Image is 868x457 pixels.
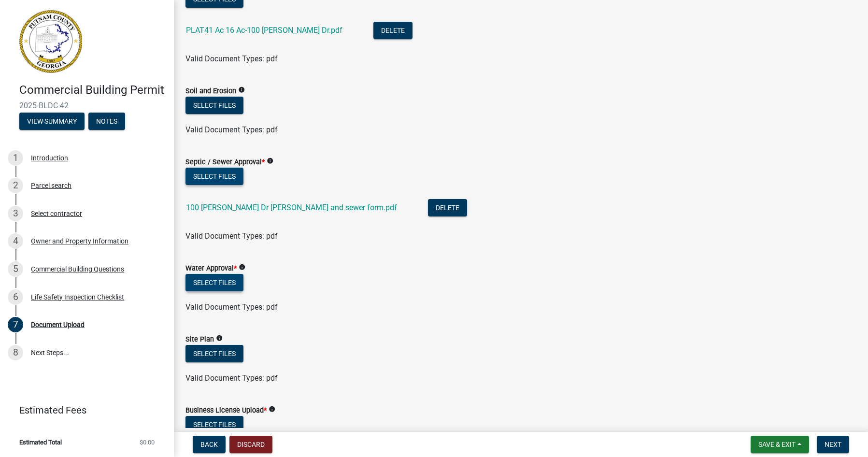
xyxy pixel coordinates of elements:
div: 8 [8,345,23,360]
div: 2 [8,178,23,193]
span: $0.00 [140,439,155,445]
label: Septic / Sewer Approval [185,159,265,166]
wm-modal-confirm: Delete Document [428,204,467,213]
span: Next [825,441,841,448]
label: Business License Upload [185,407,267,414]
div: Commercial Building Questions [31,266,124,272]
div: 1 [8,150,23,166]
button: Notes [88,113,125,130]
span: Valid Document Types: pdf [185,302,278,312]
i: info [216,335,223,342]
div: 4 [8,233,23,249]
wm-modal-confirm: Delete Document [373,27,413,36]
div: 6 [8,289,23,305]
span: Valid Document Types: pdf [185,54,278,63]
span: Valid Document Types: pdf [185,231,278,241]
a: Estimated Fees [8,400,158,420]
img: Putnam County, Georgia [19,10,82,73]
div: Parcel search [31,182,71,189]
i: info [267,157,273,164]
div: Life Safety Inspection Checklist [31,294,124,300]
span: 2025-BLDC-42 [19,101,155,110]
button: Delete [428,199,467,216]
button: Select files [185,345,243,362]
div: Owner and Property Information [31,238,128,244]
span: Back [200,441,218,448]
button: Delete [373,22,413,39]
i: info [239,264,245,271]
button: Select files [185,97,243,114]
button: View Summary [19,113,85,130]
div: Select contractor [31,210,82,217]
h4: Commercial Building Permit [19,83,166,97]
span: Save & Exit [758,441,796,448]
i: info [269,406,275,413]
button: Discard [229,436,272,453]
button: Back [193,436,226,453]
button: Select files [185,274,243,291]
div: Document Upload [31,321,85,328]
button: Save & Exit [751,436,809,453]
label: Water Approval [185,265,237,272]
span: Estimated Total [19,439,62,445]
a: 100 [PERSON_NAME] Dr [PERSON_NAME] and sewer form.pdf [186,203,397,212]
button: Select files [185,416,243,433]
span: Valid Document Types: pdf [185,373,278,383]
div: 3 [8,206,23,221]
i: info [238,86,245,93]
wm-modal-confirm: Notes [88,118,125,126]
a: PLAT41 Ac 16 Ac-100 [PERSON_NAME] Dr.pdf [186,26,342,35]
span: Valid Document Types: pdf [185,125,278,134]
button: Select files [185,168,243,185]
label: Site Plan [185,336,214,343]
div: Introduction [31,155,68,161]
button: Next [817,436,849,453]
div: 7 [8,317,23,332]
label: Soil and Erosion [185,88,236,95]
div: 5 [8,261,23,277]
wm-modal-confirm: Summary [19,118,85,126]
